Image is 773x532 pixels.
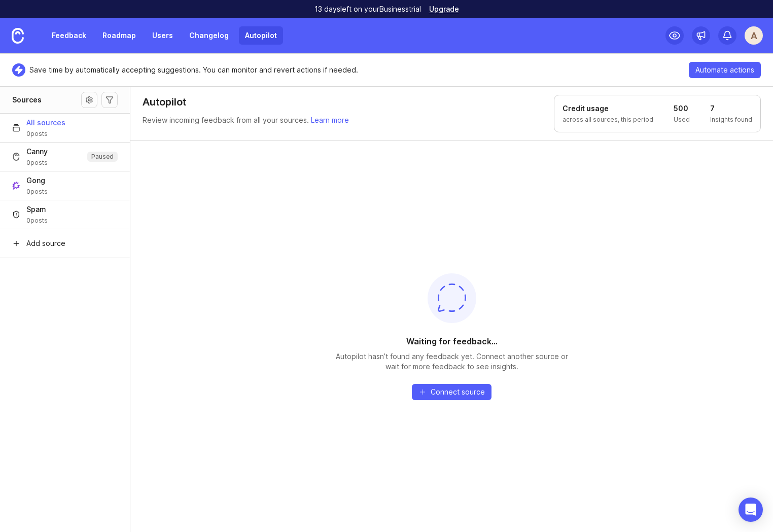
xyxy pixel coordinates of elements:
h1: Credit usage [563,103,653,114]
p: Paused [91,153,114,161]
button: Source settings [81,92,97,108]
button: Autopilot filters [101,92,118,108]
img: Gong [12,182,20,190]
p: Review incoming feedback from all your sources. [143,115,349,125]
p: Used [674,116,690,124]
span: 0 posts [26,130,65,138]
a: Users [146,26,179,45]
h1: Waiting for feedback... [406,335,498,347]
span: Canny [26,147,48,157]
span: Gong [26,175,48,186]
button: Automate actions [689,62,761,78]
h1: Autopilot [143,95,186,109]
p: Autopilot hasn’t found any feedback yet. Connect another source or wait for more feedback to see ... [330,351,574,372]
button: Connect source [412,384,491,400]
p: 13 days left on your Business trial [314,4,421,14]
a: Changelog [183,26,235,45]
button: A [745,26,763,45]
h1: Sources [12,95,42,105]
span: Automate actions [695,65,754,75]
a: Autopilot [239,26,283,45]
span: All sources [26,118,65,128]
img: Canny Home [12,28,24,44]
a: Upgrade [429,6,459,13]
p: Save time by automatically accepting suggestions. You can monitor and revert actions if needed. [29,65,358,75]
span: Add source [26,238,65,249]
span: Spam [26,204,48,215]
span: 0 posts [26,159,48,167]
p: across all sources, this period [563,116,653,124]
div: Open Intercom Messenger [739,498,763,522]
p: Insights found [710,116,752,124]
a: Feedback [46,26,92,45]
span: 0 posts [26,217,48,225]
a: Learn more [311,116,349,124]
img: Canny [12,153,20,161]
span: Connect source [431,387,485,397]
h1: 500 [674,103,690,114]
span: 0 posts [26,188,48,196]
a: Roadmap [96,26,142,45]
h1: 7 [710,103,752,114]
